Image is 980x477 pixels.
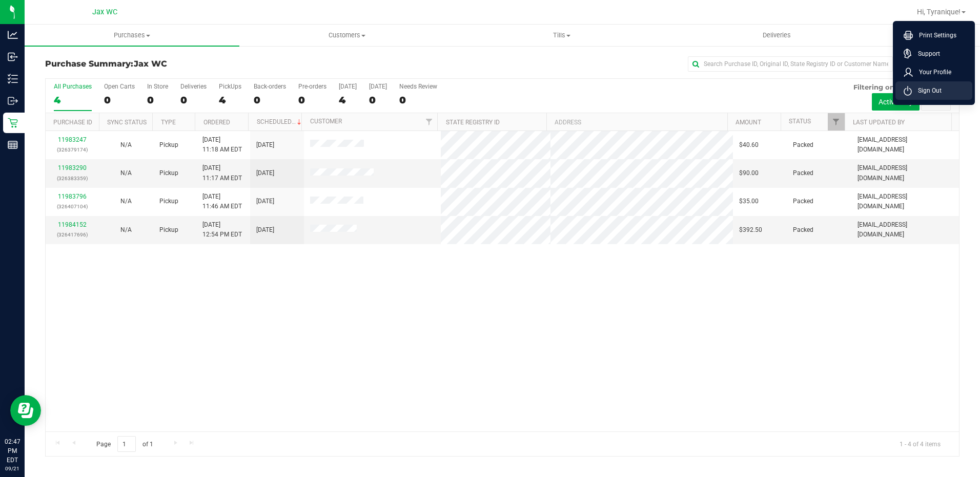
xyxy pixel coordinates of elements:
div: All Purchases [54,83,92,90]
div: 0 [104,94,135,106]
span: [DATE] 12:54 PM EDT [202,220,242,240]
span: Packed [793,197,813,206]
iframe: Resource center [10,395,41,426]
a: Last Updated By [853,119,905,126]
span: Deliveries [749,31,805,40]
span: Your Profile [913,67,951,77]
a: 11984152 [58,221,87,228]
a: Purchase ID [53,119,92,126]
div: [DATE] [339,83,357,90]
span: Not Applicable [120,226,132,233]
span: [EMAIL_ADDRESS][DOMAIN_NAME] [857,192,953,211]
span: Sign Out [912,85,942,96]
p: (326407104) [52,202,93,211]
input: Search Purchase ID, Original ID, State Registry ID or Customer Name... [688,56,893,72]
p: 09/21 [5,465,20,472]
div: Needs Review [399,83,437,90]
div: 4 [54,94,92,106]
span: Tills [455,31,669,40]
p: (326417696) [52,230,93,240]
p: 02:47 PM EDT [5,437,20,465]
span: $90.00 [739,168,759,178]
span: [EMAIL_ADDRESS][DOMAIN_NAME] [857,163,953,183]
span: Pickup [159,197,178,206]
span: [EMAIL_ADDRESS][DOMAIN_NAME] [857,220,953,240]
div: 0 [399,94,437,106]
span: Pickup [159,168,178,178]
span: Page of 1 [88,436,161,452]
span: Jax WC [134,59,167,69]
span: Jax WC [92,8,117,16]
a: Filter [828,113,845,131]
span: Not Applicable [120,198,132,205]
div: 0 [298,94,326,106]
a: 11983290 [58,164,87,171]
span: Filtering on status: [853,83,920,91]
span: Hi, Tyranique! [917,8,961,16]
a: Support [904,49,968,59]
a: 11983796 [58,193,87,200]
span: [EMAIL_ADDRESS][DOMAIN_NAME] [857,135,953,155]
div: PickUps [219,83,241,90]
span: [DATE] [256,140,274,150]
span: [DATE] [256,225,274,235]
span: [DATE] 11:17 AM EDT [202,163,242,183]
p: (326383359) [52,174,93,183]
a: Customer [310,118,342,125]
p: (326379174) [52,145,93,155]
th: Address [546,113,727,131]
li: Sign Out [895,81,972,100]
a: 11983247 [58,136,87,143]
a: Scheduled [257,118,303,125]
div: [DATE] [369,83,387,90]
button: Active only [872,93,920,111]
div: Deliveries [180,83,207,90]
div: 0 [369,94,387,106]
a: Deliveries [669,25,884,46]
span: [DATE] 11:46 AM EDT [202,192,242,211]
div: 0 [254,94,286,106]
div: 0 [147,94,168,106]
span: Print Settings [913,30,956,40]
span: $392.50 [739,225,762,235]
a: Sync Status [107,119,147,126]
a: State Registry ID [446,119,500,126]
a: Status [789,118,811,125]
span: Packed [793,168,813,178]
a: Filter [420,113,437,131]
a: Type [161,119,176,126]
span: Packed [793,140,813,150]
span: [DATE] 11:18 AM EDT [202,135,242,155]
span: $40.60 [739,140,759,150]
span: $35.00 [739,197,759,206]
span: 1 - 4 of 4 items [891,436,949,451]
a: Ordered [203,119,230,126]
button: N/A [120,197,132,206]
div: Back-orders [254,83,286,90]
span: Not Applicable [120,169,132,177]
span: Support [912,49,940,59]
span: Not Applicable [120,141,132,148]
inline-svg: Retail [8,118,18,128]
span: [DATE] [256,168,274,178]
div: Open Carts [104,83,135,90]
a: Amount [736,119,761,126]
div: In Store [147,83,168,90]
span: Customers [240,31,454,40]
button: N/A [120,168,132,178]
inline-svg: Inbound [8,52,18,62]
div: Pre-orders [298,83,326,90]
inline-svg: Outbound [8,96,18,106]
button: N/A [120,225,132,235]
div: 0 [180,94,207,106]
span: Packed [793,225,813,235]
button: N/A [120,140,132,150]
div: 4 [219,94,241,106]
a: Tills [455,25,669,46]
input: 1 [117,436,136,452]
inline-svg: Analytics [8,30,18,40]
h3: Purchase Summary: [45,59,350,69]
span: Purchases [25,31,239,40]
span: Pickup [159,225,178,235]
span: Pickup [159,140,178,150]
